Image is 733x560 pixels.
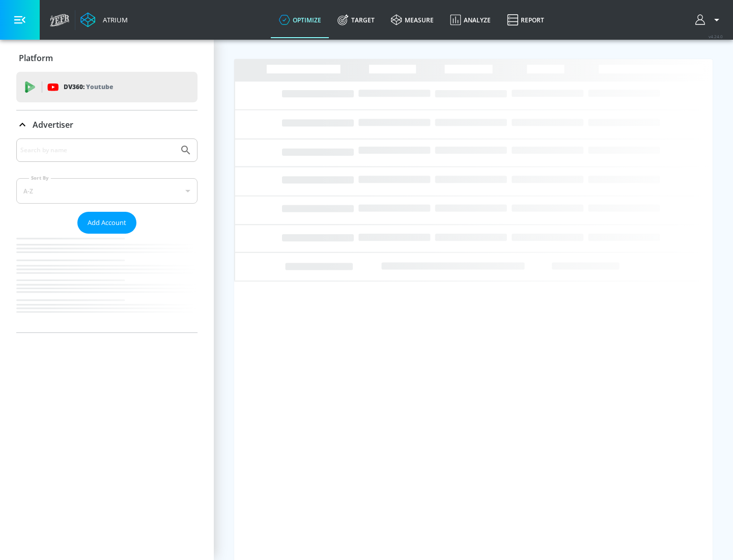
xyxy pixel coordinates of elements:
[86,81,113,92] p: Youtube
[271,2,329,38] a: optimize
[64,81,113,93] p: DV360:
[329,2,383,38] a: Target
[16,44,198,72] div: Platform
[16,138,198,332] div: Advertiser
[16,72,198,102] div: DV360: Youtube
[80,12,128,27] a: Atrium
[709,34,723,39] span: v 4.24.0
[16,234,198,332] nav: list of Advertiser
[77,212,136,234] button: Add Account
[442,2,499,38] a: Analyze
[99,15,128,24] div: Atrium
[499,2,552,38] a: Report
[383,2,442,38] a: measure
[88,217,126,229] span: Add Account
[16,178,198,204] div: A-Z
[29,175,51,181] label: Sort By
[16,110,198,139] div: Advertiser
[33,119,73,130] p: Advertiser
[19,52,53,64] p: Platform
[20,144,175,157] input: Search by name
